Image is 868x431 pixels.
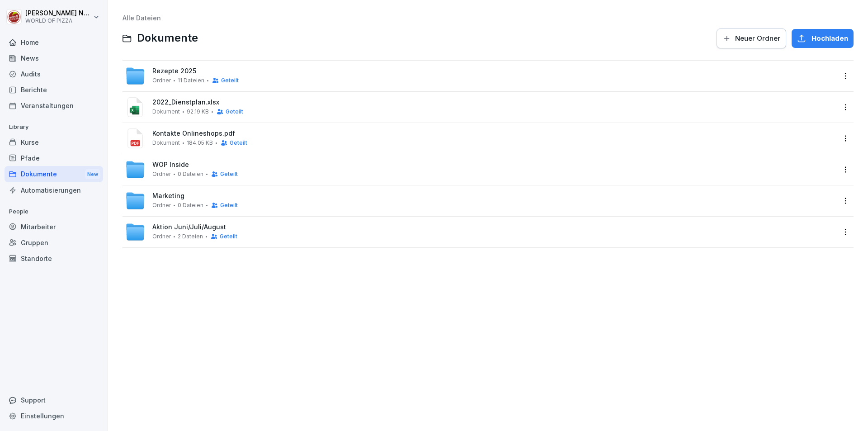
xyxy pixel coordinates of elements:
span: Hochladen [811,33,848,43]
span: WOP Inside [152,161,189,169]
p: [PERSON_NAME] Natusch [25,9,91,17]
div: New [85,169,100,180]
span: Dokument [152,109,180,115]
a: Kurse [5,134,103,150]
span: Ordner [152,202,171,208]
a: Pfade [5,150,103,166]
span: Geteilt [220,233,237,240]
a: Gruppen [5,235,103,251]
span: Dokument [152,140,180,146]
button: Neuer Ordner [717,28,786,48]
a: DokumenteNew [5,166,103,183]
a: News [5,50,103,66]
span: 0 Dateien [178,171,203,177]
a: Automatisierungen [5,182,103,198]
span: 184.05 KB [187,140,213,146]
span: Geteilt [220,202,238,208]
a: Berichte [5,82,103,98]
span: 92.19 KB [187,109,209,115]
span: Geteilt [220,171,238,177]
span: Ordner [152,233,171,240]
span: Kontakte Onlineshops.pdf [152,130,836,137]
p: People [5,204,103,219]
span: 2022_Dienstplan.xlsx [152,99,836,106]
span: Geteilt [226,109,243,115]
span: Dokumente [137,32,198,45]
a: Aktion Juni/Juli/AugustOrdner2 DateienGeteilt [123,217,839,247]
a: Home [5,34,103,50]
a: MarketingOrdner0 DateienGeteilt [123,185,839,216]
span: Ordner [152,171,171,177]
div: Support [5,392,103,408]
p: WORLD OF PIZZA [25,18,91,24]
a: Alle Dateien [123,14,161,22]
a: Audits [5,66,103,82]
button: Hochladen [792,29,854,48]
span: Rezepte 2025 [152,67,196,75]
a: Mitarbeiter [5,219,103,235]
a: Standorte [5,251,103,266]
a: Einstellungen [5,408,103,424]
a: Veranstaltungen [5,98,103,114]
span: Marketing [152,192,184,200]
div: Dokumente [5,166,103,183]
a: Rezepte 2025Ordner11 DateienGeteilt [123,61,839,91]
span: Aktion Juni/Juli/August [152,223,226,231]
span: Geteilt [221,77,239,84]
span: Neuer Ordner [735,33,780,43]
a: WOP InsideOrdner0 DateienGeteilt [123,154,839,185]
span: Geteilt [230,140,247,146]
p: Library [5,120,103,134]
span: 2 Dateien [178,233,203,240]
span: Ordner [152,77,171,84]
span: 11 Dateien [178,77,204,84]
span: 0 Dateien [178,202,203,208]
